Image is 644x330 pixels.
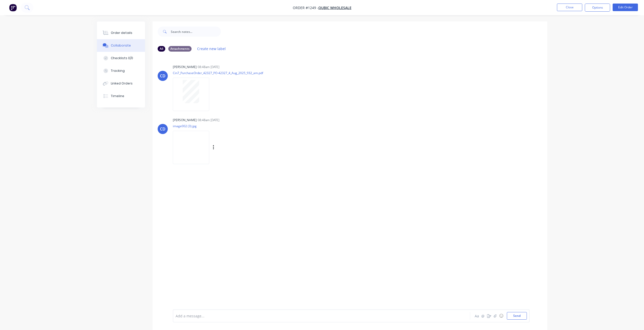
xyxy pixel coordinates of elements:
div: Timeline [111,94,124,98]
button: Edit Order [613,4,638,11]
div: Attachments [168,46,192,52]
div: 08:48am [DATE] [198,65,219,69]
button: Aa [474,313,480,319]
button: Collaborate [97,39,145,52]
button: Tracking [97,64,145,77]
div: [PERSON_NAME] [173,65,197,69]
button: Close [557,4,582,11]
div: Tracking [111,69,125,73]
button: Options [585,4,610,12]
a: Qubic Wholesale [318,5,351,10]
button: Checklists 0/0 [97,52,145,64]
button: Order details [97,27,145,39]
button: Linked Orders [97,77,145,90]
div: Order details [111,31,132,35]
div: Linked Orders [111,81,133,86]
img: Factory [9,4,17,11]
div: CD [160,126,165,132]
div: All [158,46,165,52]
div: 08:48am [DATE] [198,118,219,122]
button: Send [507,312,527,320]
input: Search notes... [171,27,221,37]
div: CD [160,73,165,79]
button: Timeline [97,90,145,102]
div: [PERSON_NAME] [173,118,197,122]
div: Collaborate [111,43,131,48]
button: Create new label [195,45,228,52]
span: Order #1249 - [293,5,318,10]
button: ☺ [498,313,504,319]
button: @ [480,313,486,319]
div: Checklists 0/0 [111,56,133,60]
p: Cin7_PurchaseOrder_42327_PO-42327_4_Aug_2025_932_am.pdf [173,71,263,75]
p: image002 (3).jpg [173,124,266,128]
